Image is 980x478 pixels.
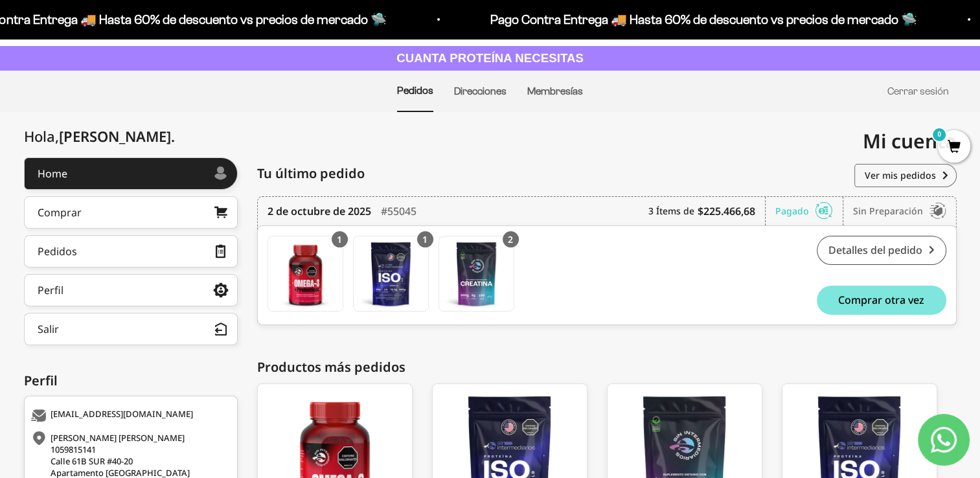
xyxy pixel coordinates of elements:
[931,127,947,142] mark: 0
[439,236,514,311] img: Translation missing: es.Creatina Monohidrato - 300g
[353,236,429,312] a: Proteína Aislada ISO - Vainilla - Vanilla / 1 libra
[38,168,67,179] div: Home
[439,236,514,312] a: Creatina Monohidrato - 300g
[24,157,238,190] a: Home
[503,231,519,247] div: 2
[24,128,175,144] div: Hola,
[863,128,957,154] span: Mi cuenta
[648,197,766,225] div: 3 Ítems de
[268,236,343,312] a: Gomas con Omega 3 DHA y Prebióticos
[417,231,433,247] div: 1
[775,197,843,225] div: Pagado
[454,85,507,97] a: Direcciones
[838,295,924,305] span: Comprar otra vez
[817,236,946,265] a: Detalles del pedido
[853,197,946,225] div: Sin preparación
[381,197,416,225] div: #55045
[24,196,238,229] a: Comprar
[38,207,82,218] div: Comprar
[171,126,175,146] span: .
[257,358,957,377] div: Productos más pedidos
[24,313,238,345] button: Salir
[38,324,59,334] div: Salir
[59,126,175,146] span: [PERSON_NAME]
[470,9,897,30] p: Pago Contra Entrega 🚚 Hasta 60% de descuento vs precios de mercado 🛸
[527,85,583,97] a: Membresías
[817,286,946,315] button: Comprar otra vez
[396,51,584,65] strong: CUANTA PROTEÍNA NECESITAS
[24,274,238,306] a: Perfil
[698,203,755,219] b: $225.466,68
[268,236,343,311] img: Translation missing: es.Gomas con Omega 3 DHA y Prebióticos
[24,371,238,391] div: Perfil
[31,409,227,422] div: [EMAIL_ADDRESS][DOMAIN_NAME]
[38,246,77,256] div: Pedidos
[38,285,63,295] div: Perfil
[397,85,433,96] a: Pedidos
[257,164,365,183] span: Tu último pedido
[332,231,348,247] div: 1
[854,164,957,187] a: Ver mis pedidos
[24,235,238,267] a: Pedidos
[268,203,371,219] time: 2 de octubre de 2025
[938,141,970,155] a: 0
[887,85,949,97] a: Cerrar sesión
[354,236,428,311] img: Translation missing: es.Proteína Aislada ISO - Vainilla - Vanilla / 1 libra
